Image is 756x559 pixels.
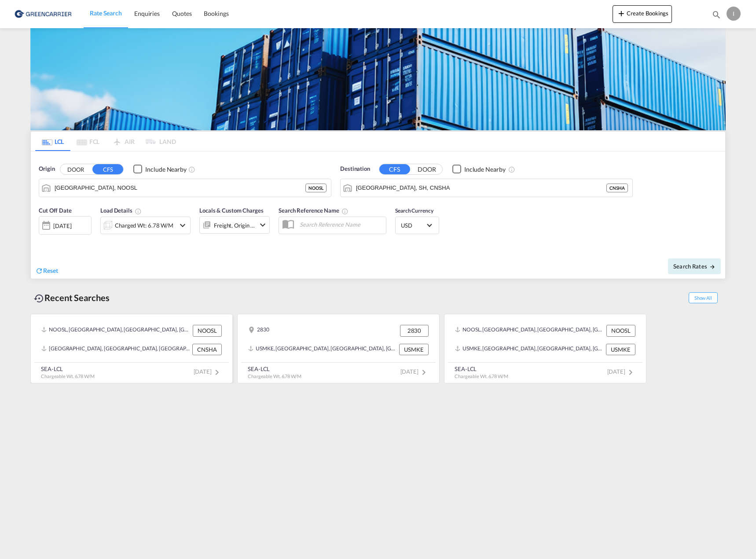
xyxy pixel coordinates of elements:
span: USD [401,221,426,229]
md-icon: icon-magnify [712,10,721,19]
md-icon: icon-chevron-right [625,367,636,378]
span: Load Details [100,207,142,214]
div: I [727,7,741,21]
span: Quotes [172,10,191,17]
div: Include Nearby [464,165,506,174]
div: SEA-LCL [248,365,301,373]
div: Freight Origin Destinationicon-chevron-down [199,216,270,234]
div: [DATE] [53,222,71,230]
div: Origin DOOR CFS Checkbox No InkUnchecked: Ignores neighbouring ports when fetching rates.Checked ... [31,151,725,279]
div: USMKE [399,344,429,355]
div: icon-magnify [712,10,721,23]
div: NOOSL [305,184,327,192]
div: USMKE, Milwaukee, WI, United States, North America, Americas [455,344,604,355]
span: Destination [340,165,370,173]
md-datepicker: Select [39,234,45,246]
img: GreenCarrierFCL_LCL.png [30,28,726,130]
span: Cut Off Date [39,207,72,214]
span: Chargeable Wt. 6.78 W/M [41,373,95,379]
div: Include Nearby [145,165,187,174]
md-pagination-wrapper: Use the left and right arrow keys to navigate between tabs [35,132,176,151]
button: DOOR [411,164,442,174]
button: Search Ratesicon-arrow-right [668,258,721,274]
md-icon: icon-plus 400-fg [616,8,627,18]
recent-search-card: 2830 2830USMKE, [GEOGRAPHIC_DATA], [GEOGRAPHIC_DATA], [GEOGRAPHIC_DATA], [GEOGRAPHIC_DATA], [GEOG... [237,314,440,383]
div: USMKE [606,344,635,355]
md-checkbox: Checkbox No Ink [452,165,506,174]
button: DOOR [60,164,91,174]
span: Search Reference Name [279,207,349,214]
input: Search by Port [356,181,606,195]
recent-search-card: NOOSL, [GEOGRAPHIC_DATA], [GEOGRAPHIC_DATA], [GEOGRAPHIC_DATA], [GEOGRAPHIC_DATA] NOOSL[GEOGRAPHI... [30,314,233,383]
md-icon: icon-refresh [35,267,43,275]
div: SEA-LCL [455,365,508,373]
div: Freight Origin Destination [214,219,255,232]
div: Recent Searches [30,288,113,308]
md-input-container: Shanghai, SH, CNSHA [341,179,632,197]
md-icon: Your search will be saved by the below given name [341,208,349,215]
span: [DATE] [194,368,222,375]
span: Rate Search [90,9,122,17]
span: Chargeable Wt. 6.78 W/M [455,373,508,379]
md-input-container: Oslo, NOOSL [39,179,331,197]
div: [DATE] [39,216,92,235]
div: USMKE, Milwaukee, WI, United States, North America, Americas [248,344,397,355]
div: NOOSL [606,325,635,336]
button: CFS [92,164,123,174]
md-icon: icon-chevron-right [212,367,222,378]
span: Search Currency [395,207,433,214]
span: Bookings [204,10,228,17]
div: NOOSL, Oslo, Norway, Northern Europe, Europe [455,325,604,336]
button: icon-plus 400-fgCreate Bookings [613,5,672,23]
div: CNSHA, Shanghai, SH, China, Greater China & Far East Asia, Asia Pacific [41,344,190,355]
div: Charged Wt: 6.78 W/Micon-chevron-down [100,217,191,234]
span: Origin [39,165,55,173]
div: NOOSL, Oslo, Norway, Northern Europe, Europe [41,325,191,336]
md-icon: icon-arrow-right [709,264,716,270]
span: Reset [43,267,58,274]
md-icon: icon-chevron-down [257,220,268,230]
span: Enquiries [134,10,160,17]
span: [DATE] [607,368,636,375]
div: CNSHA [192,344,222,355]
span: Locals & Custom Charges [199,207,264,214]
div: Charged Wt: 6.78 W/M [115,219,173,232]
span: Show All [689,292,718,303]
input: Search by Port [55,181,305,195]
recent-search-card: NOOSL, [GEOGRAPHIC_DATA], [GEOGRAPHIC_DATA], [GEOGRAPHIC_DATA], [GEOGRAPHIC_DATA] NOOSLUSMKE, [GE... [444,314,646,383]
md-tab-item: LCL [35,132,70,151]
div: 2830 [400,325,429,336]
div: icon-refreshReset [35,266,58,276]
span: [DATE] [400,368,429,375]
div: NOOSL [193,325,222,336]
md-checkbox: Checkbox No Ink [133,165,187,174]
div: CNSHA [606,184,628,192]
div: 2830 [248,325,269,336]
span: Search Rates [673,263,716,270]
md-icon: Unchecked: Ignores neighbouring ports when fetching rates.Checked : Includes neighbouring ports w... [188,166,195,173]
md-select: Select Currency: $ USDUnited States Dollar [400,219,434,232]
md-icon: Unchecked: Ignores neighbouring ports when fetching rates.Checked : Includes neighbouring ports w... [508,166,515,173]
md-icon: Chargeable Weight [135,208,142,215]
div: SEA-LCL [41,365,95,373]
md-icon: icon-chevron-right [418,367,429,378]
md-icon: icon-chevron-down [177,220,188,231]
img: e39c37208afe11efa9cb1d7a6ea7d6f5.png [13,4,73,24]
button: CFS [379,164,410,174]
input: Search Reference Name [295,218,386,231]
span: Chargeable Wt. 6.78 W/M [248,373,301,379]
md-icon: icon-backup-restore [34,293,44,304]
